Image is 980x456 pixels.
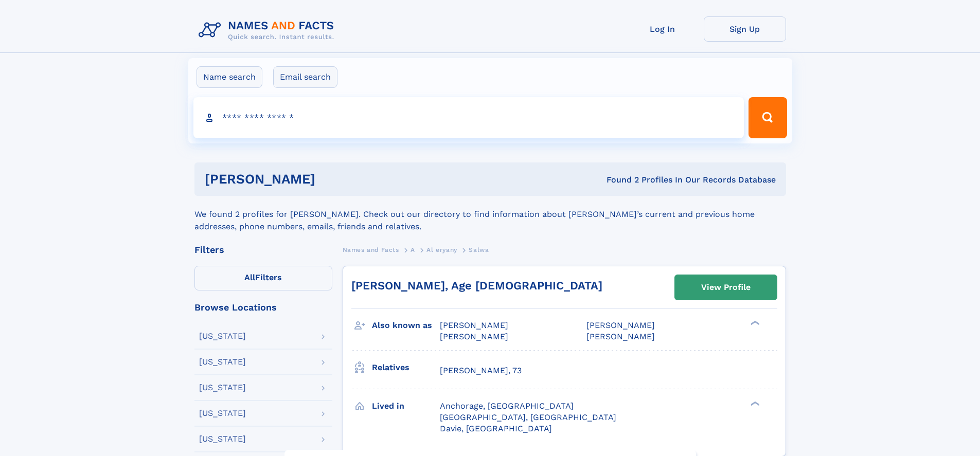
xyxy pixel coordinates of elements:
[411,243,415,256] a: A
[194,196,786,233] div: We found 2 profiles for [PERSON_NAME]. Check out our directory to find information about [PERSON_...
[343,243,399,256] a: Names and Facts
[748,320,760,326] div: ❯
[199,409,246,417] div: [US_STATE]
[621,16,704,42] a: Log In
[440,365,522,376] a: [PERSON_NAME], 73
[440,401,574,411] span: Anchorage, [GEOGRAPHIC_DATA]
[704,16,786,42] a: Sign Up
[372,397,440,415] h3: Lived in
[440,320,508,330] span: [PERSON_NAME]
[411,246,415,253] span: A
[273,66,337,88] label: Email search
[426,246,457,253] span: Al eryany
[199,358,246,366] div: [US_STATE]
[199,332,246,340] div: [US_STATE]
[193,97,744,138] input: search input
[244,272,255,282] span: All
[194,266,332,290] label: Filters
[440,424,552,433] span: Davie, [GEOGRAPHIC_DATA]
[749,97,787,138] button: Search Button
[675,275,777,300] a: View Profile
[440,412,616,422] span: [GEOGRAPHIC_DATA], [GEOGRAPHIC_DATA]
[351,279,602,292] a: [PERSON_NAME], Age [DEMOGRAPHIC_DATA]
[440,332,508,341] span: [PERSON_NAME]
[194,303,332,312] div: Browse Locations
[197,66,262,88] label: Name search
[748,400,760,407] div: ❯
[701,276,751,299] div: View Profile
[372,359,440,376] h3: Relatives
[194,16,343,44] img: Logo Names and Facts
[199,384,246,392] div: [US_STATE]
[205,173,461,186] h1: [PERSON_NAME]
[194,245,332,254] div: Filters
[199,435,246,443] div: [US_STATE]
[586,320,655,330] span: [PERSON_NAME]
[586,332,655,341] span: [PERSON_NAME]
[461,174,776,186] div: Found 2 Profiles In Our Records Database
[372,317,440,334] h3: Also known as
[469,246,489,253] span: Salwa
[426,243,457,256] a: Al eryany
